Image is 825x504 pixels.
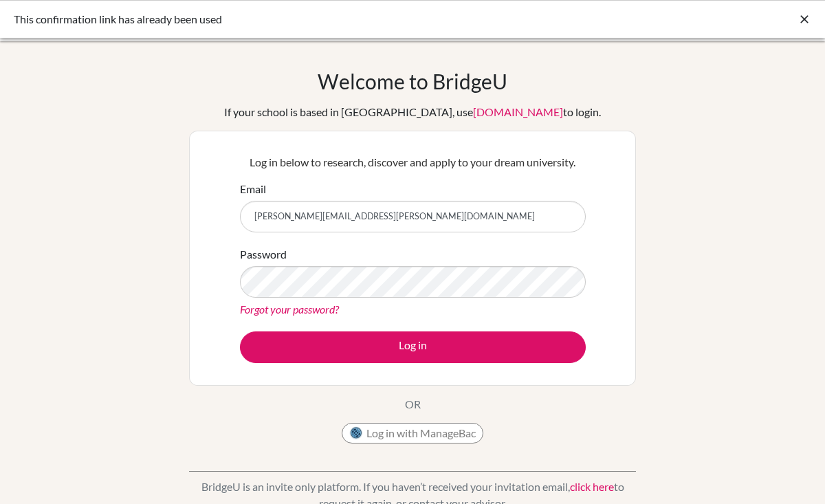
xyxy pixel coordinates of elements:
button: Log in [240,331,586,363]
button: Log in with ManageBac [342,423,483,443]
a: [DOMAIN_NAME] [473,105,563,118]
label: Password [240,246,287,263]
a: click here [570,480,614,493]
div: If your school is based in [GEOGRAPHIC_DATA], use to login. [224,104,601,120]
h1: Welcome to BridgeU [318,69,507,94]
div: This confirmation link has already been used [14,11,605,28]
a: Forgot your password? [240,303,339,316]
p: Log in below to research, discover and apply to your dream university. [240,154,586,171]
p: OR [405,396,421,413]
label: Email [240,181,266,197]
